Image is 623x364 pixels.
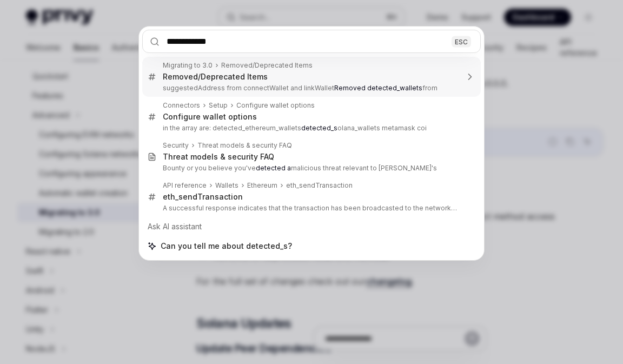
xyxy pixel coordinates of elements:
div: Ask AI assistant [142,217,481,236]
div: Removed/Deprecated Items [163,72,268,82]
div: API reference [163,181,207,190]
div: Ethereum [247,181,277,190]
div: eth_sendTransaction [163,192,243,202]
div: Setup [209,101,228,110]
div: Removed/Deprecated Items [221,61,313,70]
p: suggestedAddress from connectWallet and linkWallet from [163,84,458,92]
b: Removed detected_wallets [334,84,422,92]
div: Configure wallet options [163,112,257,122]
div: Security [163,141,189,150]
div: ESC [452,36,471,47]
div: Configure wallet options [236,101,315,110]
b: detected a [256,164,291,172]
div: Connectors [163,101,200,110]
div: Threat models & security FAQ [197,141,292,150]
p: Bounty or you believe you've malicious threat relevant to [PERSON_NAME]'s [163,164,458,173]
span: Can you tell me about detected_s? [161,241,292,252]
div: eth_sendTransaction [286,181,353,190]
div: Migrating to 3.0 [163,61,213,70]
p: in the array are: detected_ethereum_wallets olana_wallets metamask coi [163,124,458,133]
p: A successful response indicates that the transaction has been broadcasted to the network. Transactio [163,204,458,213]
div: Threat models & security FAQ [163,152,274,162]
b: detected_s [301,124,337,132]
div: Wallets [215,181,238,190]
